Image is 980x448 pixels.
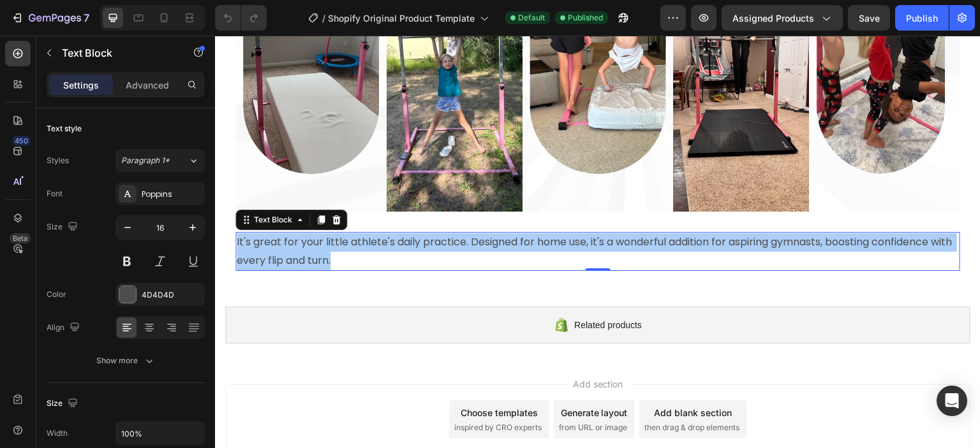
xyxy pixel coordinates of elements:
[346,370,413,384] div: Generate layout
[47,319,82,336] div: Align
[142,189,202,200] div: Poppins
[142,289,202,301] div: 4D4D4D
[96,354,156,367] div: Show more
[215,36,980,448] iframe: Design area
[906,11,938,25] div: Publish
[47,289,66,300] div: Color
[722,5,843,31] button: Assigned Products
[359,282,427,297] span: Related products
[126,78,169,92] p: Advanced
[63,78,99,92] p: Settings
[47,395,80,412] div: Size
[322,11,325,25] span: /
[859,13,880,24] span: Save
[12,136,31,146] div: 450
[115,149,205,172] button: Paragraph 1*
[47,123,82,134] div: Text style
[47,428,68,439] div: Width
[22,198,744,235] p: It's great for your little athlete's daily practice. Designed for home use, it's a wonderful addi...
[47,188,63,199] div: Font
[47,349,205,372] button: Show more
[10,233,31,243] div: Beta
[239,386,327,398] span: inspired by CRO experts
[62,45,170,61] p: Text Block
[215,5,267,31] div: Undo/Redo
[848,5,890,31] button: Save
[328,11,475,25] span: Shopify Original Product Template
[568,12,603,24] span: Published
[439,370,517,384] div: Add blank section
[5,5,95,31] button: 7
[121,155,170,166] span: Paragraph 1*
[20,196,745,236] div: Rich Text Editor. Editing area: main
[116,422,204,445] input: Auto
[732,11,814,25] span: Assigned Products
[47,155,69,166] div: Styles
[518,12,545,24] span: Default
[344,386,412,398] span: from URL or image
[937,386,967,416] div: Open Intercom Messenger
[246,370,323,384] div: Choose templates
[895,5,949,31] button: Publish
[84,10,89,25] p: 7
[47,219,80,236] div: Size
[36,178,80,190] div: Text Block
[429,386,524,398] span: then drag & drop elements
[353,342,413,355] span: Add section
